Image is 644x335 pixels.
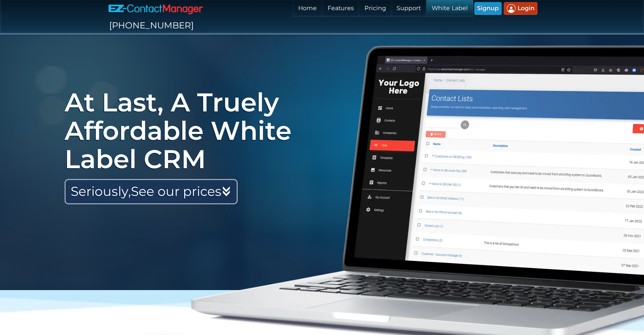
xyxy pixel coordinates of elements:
[65,179,238,204] a: Seriously,See our prices
[504,2,537,15] a: Login
[109,21,194,30] span: [PHONE_NUMBER]
[71,184,131,199] m-h: Seriously,
[65,89,309,174] h1: At Last, A Truely Affordable White Label CRM
[109,4,203,15] img: EZ-ContactManager
[474,2,502,15] a: Signup
[221,186,231,196] img: doubleDownArrow.svg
